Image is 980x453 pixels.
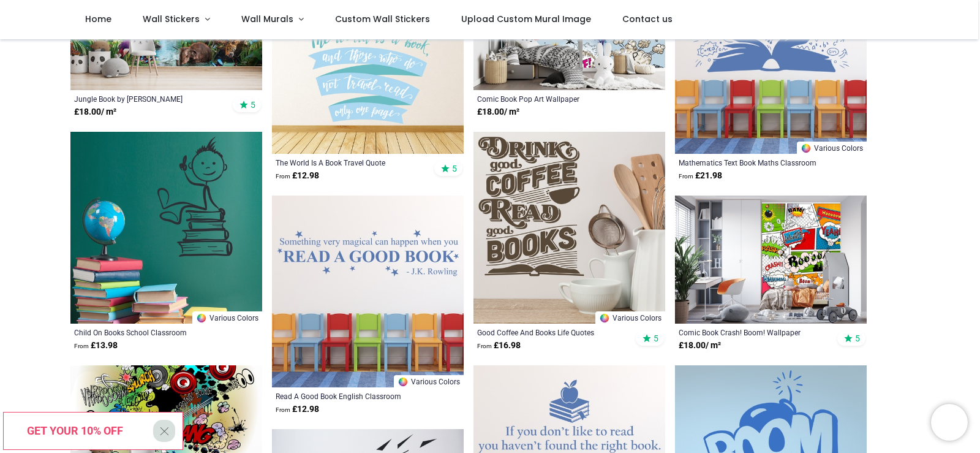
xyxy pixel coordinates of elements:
[622,13,673,25] span: Contact us
[276,391,423,401] a: Read A Good Book English Classroom [PERSON_NAME] Quote
[679,173,693,180] span: From
[477,340,521,352] strong: £ 16.98
[70,132,262,324] img: Child On Books School Classroom Wall Sticker
[394,375,464,387] a: Various Colors
[276,170,319,182] strong: £ 12.98
[679,327,826,337] a: Comic Book Crash! Boom! Wallpaper
[461,13,591,25] span: Upload Custom Mural Image
[276,158,423,167] a: The World Is A Book Travel Quote
[679,170,722,182] strong: £ 21.98
[241,13,293,25] span: Wall Murals
[272,196,464,387] img: Read A Good Book English Classroom JK Rowling Quote Wall Sticker
[477,327,625,337] a: Good Coffee And Books Life Quotes
[931,404,968,441] iframe: Brevo live chat
[335,13,430,25] span: Custom Wall Stickers
[251,99,255,110] span: 5
[398,376,409,387] img: Color Wheel
[595,311,665,324] a: Various Colors
[74,94,222,104] a: Jungle Book by [PERSON_NAME]
[74,327,222,337] a: Child On Books School Classroom
[797,142,867,154] a: Various Colors
[276,403,319,416] strong: £ 12.98
[192,311,262,324] a: Various Colors
[477,94,625,104] a: Comic Book Pop Art Wallpaper
[452,163,457,174] span: 5
[654,333,658,344] span: 5
[74,343,89,349] span: From
[675,196,867,324] img: Comic Book Crash! Boom! Wall Mural Wallpaper
[74,340,118,352] strong: £ 13.98
[477,106,519,118] strong: £ 18.00 / m²
[599,313,610,324] img: Color Wheel
[679,340,721,352] strong: £ 18.00 / m²
[74,106,116,118] strong: £ 18.00 / m²
[855,333,860,344] span: 5
[276,173,290,180] span: From
[477,343,492,349] span: From
[196,313,207,324] img: Color Wheel
[143,13,200,25] span: Wall Stickers
[801,143,812,154] img: Color Wheel
[473,132,665,324] img: Good Coffee And Books Life Quotes Wall Sticker
[276,406,290,413] span: From
[679,158,826,167] a: Mathematics Text Book Maths Classroom
[85,13,111,25] span: Home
